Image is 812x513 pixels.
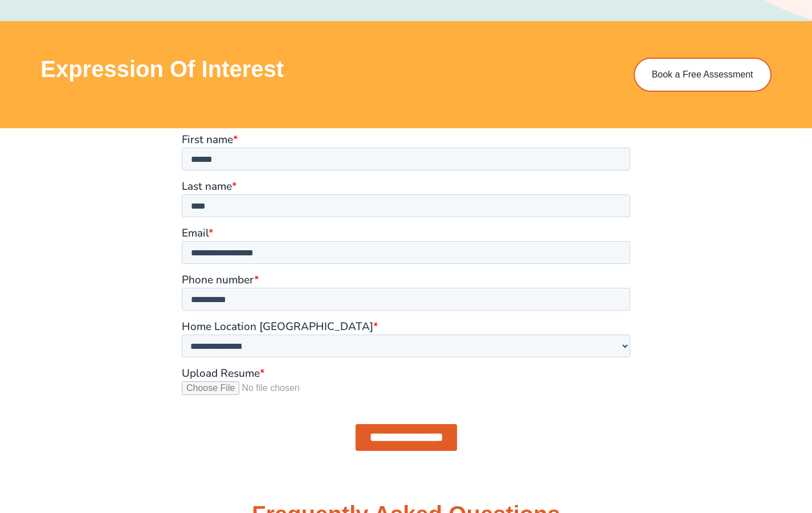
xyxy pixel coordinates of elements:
[617,384,812,513] iframe: Chat Widget
[634,58,772,92] a: Book a Free Assessment
[40,58,616,80] h3: Expression of Interest
[182,134,630,461] iframe: Form 0
[652,70,753,79] span: Book a Free Assessment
